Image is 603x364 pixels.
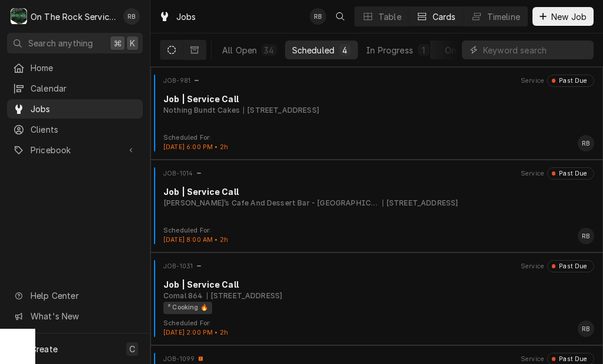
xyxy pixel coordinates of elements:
div: Card Footer Primary Content [578,321,594,337]
div: Object Subtext [163,198,594,208]
div: Object Subtext Primary [163,198,379,208]
div: Object Extra Context Footer Value [163,328,228,338]
div: Ray Beals's Avatar [578,321,594,337]
div: Object Extra Context Header [521,76,544,86]
div: Card Footer Extra Context [163,319,228,338]
div: Card Footer [155,226,598,245]
div: Card Header Primary Content [163,260,202,272]
div: Card Footer Primary Content [578,228,594,244]
div: Past Due [555,355,588,364]
div: In Progress [366,44,413,56]
a: Home [7,58,143,77]
span: Pricebook [31,144,119,156]
div: 4 [341,44,349,56]
div: Card Footer Extra Context [163,133,228,152]
div: Object Tag List [163,302,590,314]
div: Object Extra Context Header [521,169,544,178]
div: Job Card: JOB-981 [150,67,603,160]
div: Object Subtext Secondary [383,198,458,208]
div: Object Subtext Primary [163,105,240,116]
div: Card Header Primary Content [163,75,200,86]
span: [DATE] 6:00 PM • 2h [163,143,228,151]
div: Timeline [487,11,520,23]
div: All Open [222,44,257,56]
div: Object Extra Context Header [521,355,544,364]
div: On The Rock Services [31,11,117,23]
div: RB [578,321,594,337]
button: New Job [532,7,594,26]
div: Job Card: JOB-1031 [150,252,603,345]
a: Go to Help Center [7,286,143,305]
div: On The Rock Services's Avatar [11,8,27,25]
div: O [11,8,27,25]
span: New Job [549,11,589,23]
div: RB [578,228,594,244]
div: Card Header Secondary Content [521,75,594,86]
div: Object Status [547,75,594,86]
div: RB [123,8,140,25]
span: Jobs [31,103,137,115]
div: Table [378,11,401,23]
span: [DATE] 2:00 PM • 2h [163,329,228,336]
span: What's New [31,310,136,322]
div: Ray Beals's Avatar [578,228,594,244]
span: K [130,37,135,49]
span: Search anything [28,37,93,49]
a: Go to Pricebook [7,140,143,160]
div: 1 [420,44,427,56]
div: Card Header Secondary Content [521,260,594,272]
div: Past Due [555,169,588,178]
div: Object Subtext Secondary [243,105,319,116]
div: Card Body [155,93,598,116]
div: Card Footer Primary Content [578,135,594,151]
div: Past Due [555,76,588,86]
span: ⌘ [113,37,122,49]
div: Object Subtext [163,291,594,301]
input: Keyword search [483,41,588,59]
div: Card Header [155,167,598,179]
div: Object ID [163,355,195,364]
div: Object Title [163,278,594,291]
div: Object ID [163,169,193,178]
div: Object Subtext Secondary [207,291,283,301]
div: Job Card: JOB-1014 [150,160,603,252]
div: Object Title [163,93,594,105]
div: Object Extra Context Header [521,262,544,271]
div: Object Extra Context Footer Value [163,235,228,245]
div: Card Body [155,186,598,208]
div: Object Extra Context Footer Value [163,143,228,152]
div: Object ID [163,262,193,271]
span: C [129,343,135,355]
div: Card Footer [155,133,598,152]
div: Cards [433,11,456,23]
span: Help Center [31,289,136,302]
a: Jobs [7,99,143,119]
div: Card Header [155,260,598,272]
div: Card Footer [155,319,598,338]
div: Object Extra Context Footer Label [163,133,228,143]
div: Object Status [547,167,594,179]
div: 34 [264,44,274,56]
div: Object Subtext [163,105,594,116]
div: Card Footer Extra Context [163,226,228,245]
div: Object Title [163,186,594,198]
div: Object ID [163,76,190,86]
button: Open search [331,7,350,26]
button: Search anything⌘K [7,33,143,53]
a: Calendar [7,79,143,98]
div: Card Body [155,278,598,314]
a: Go to What's New [7,306,143,326]
div: Card Header Secondary Content [521,167,594,179]
span: Calendar [31,82,137,95]
div: Object Subtext Primary [163,291,203,301]
div: Past Due [555,262,588,271]
div: On Hold [445,44,478,56]
span: Create [31,344,58,354]
div: Scheduled [292,44,334,56]
div: Object Extra Context Footer Label [163,319,228,328]
div: Card Header Primary Content [163,167,202,179]
div: RB [578,135,594,151]
div: Object Status [547,260,594,272]
div: ² Cooking 🔥 [163,302,212,314]
div: RB [310,8,326,25]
